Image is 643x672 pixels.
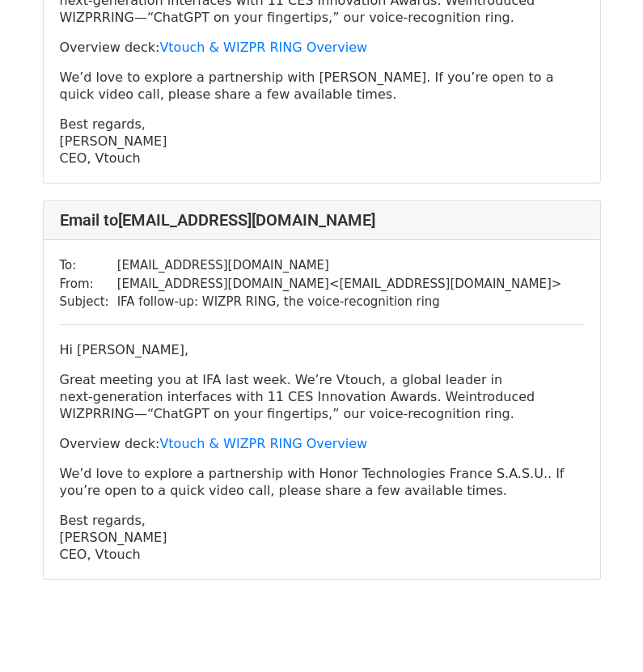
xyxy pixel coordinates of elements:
td: Subject: [60,293,117,311]
p: Hi [PERSON_NAME], [60,341,584,358]
span: introduced WIZPR [60,389,535,421]
td: To: [60,256,117,275]
a: Vtouch & WIZPR RING Overview [159,436,367,451]
div: 채팅 위젯 [562,594,643,672]
h4: Email to [EMAIL_ADDRESS][DOMAIN_NAME] [60,210,584,230]
p: We’d love to explore a partnership with [PERSON_NAME]. If you’re open to a quick video call, plea... [60,69,584,103]
p: Overview deck: [60,39,584,56]
p: Best regards, [PERSON_NAME] CEO, Vtouch [60,512,584,563]
iframe: Chat Widget [562,594,643,672]
p: Great meeting you at IFA last week. We’re Vtouch, a global leader in next‑generation interfaces w... [60,371,584,422]
p: Overview deck: [60,435,584,452]
a: Vtouch & WIZPR RING Overview [159,40,367,55]
td: From: [60,275,117,294]
td: [EMAIL_ADDRESS][DOMAIN_NAME] [117,256,562,275]
td: [EMAIL_ADDRESS][DOMAIN_NAME] < [EMAIL_ADDRESS][DOMAIN_NAME] > [117,275,562,294]
td: IFA follow‑up: WIZPR RING, the voice-recognition ring [117,293,562,311]
p: Best regards, [PERSON_NAME] CEO, Vtouch [60,116,584,167]
p: We’d love to explore a partnership with Honor Technologies France S.A.S.U.. If you’re open to a q... [60,465,584,499]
